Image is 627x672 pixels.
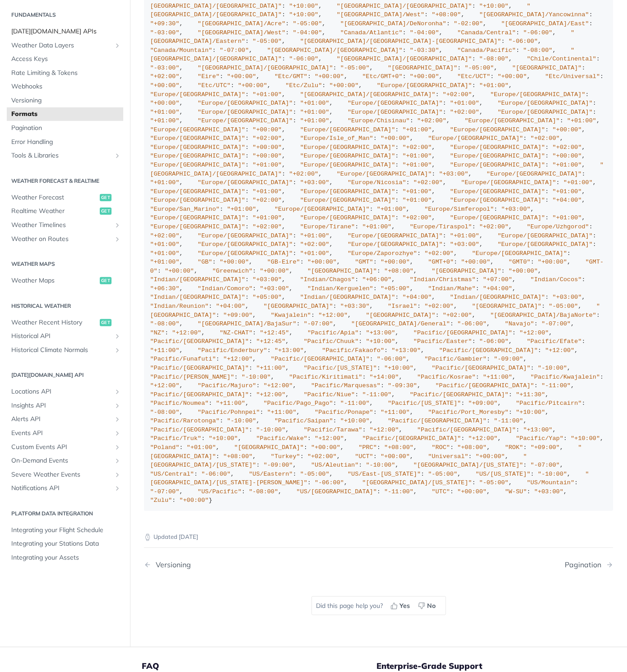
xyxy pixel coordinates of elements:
[7,52,123,66] a: Access Keys
[252,162,282,168] span: "+01:00"
[450,241,479,248] span: "+03:00"
[427,601,436,611] span: No
[337,56,472,62] span: "[GEOGRAPHIC_DATA]/[GEOGRAPHIC_DATA]"
[11,470,111,479] span: Severe Weather Events
[545,73,600,80] span: "Etc/Universal"
[388,65,457,71] span: "[GEOGRAPHIC_DATA]"
[11,539,121,548] span: Integrating your Stations Data
[198,109,293,116] span: "Europe/[GEOGRAPHIC_DATA]"
[150,294,246,301] span: "Indian/[GEOGRAPHIC_DATA]"
[252,153,282,159] span: "+00:00"
[150,259,180,265] span: "+01:00"
[464,65,494,71] span: "-05:00"
[11,69,121,78] span: Rate Limiting & Tokens
[457,73,490,80] span: "Etc/UCT"
[114,485,121,492] button: Show subpages for Notifications API
[11,55,121,64] span: Access Keys
[565,561,613,569] a: Next Page: Pagination
[403,144,432,151] span: "+02:00"
[11,484,111,493] span: Notifications API
[227,206,256,213] span: "+01:00"
[114,471,121,478] button: Show subpages for Severe Weather Events
[150,223,246,230] span: "Europe/[GEOGRAPHIC_DATA]"
[7,329,123,343] a: Historical APIShow subpages for Historical API
[362,73,402,80] span: "Etc/GMT+0"
[377,82,472,89] span: "Europe/[GEOGRAPHIC_DATA]"
[7,468,123,482] a: Severe Weather EventsShow subpages for Severe Weather Events
[7,343,123,357] a: Historical Climate NormalsShow subpages for Historical Climate Normals
[7,440,123,454] a: Custom Events APIShow subpages for Custom Events API
[7,66,123,80] a: Rate Limiting & Tokens
[212,268,252,274] span: "Greenwich"
[100,208,111,215] span: get
[7,25,123,38] a: [DATE][DOMAIN_NAME] APIs
[150,100,180,107] span: "+00:00"
[300,197,395,204] span: "Europe/[GEOGRAPHIC_DATA]"
[400,601,410,611] span: Yes
[424,250,454,257] span: "+02:00"
[150,303,209,310] span: "Indian/Reunion"
[464,117,560,124] span: "Europe/[GEOGRAPHIC_DATA]"
[7,80,123,93] a: Webhooks
[150,206,220,213] span: "Europe/San_Marino"
[7,149,123,162] a: Tools & LibrariesShow subpages for Tools & Libraries
[432,11,461,18] span: "+08:00"
[150,197,246,204] span: "Europe/[GEOGRAPHIC_DATA]"
[150,153,246,159] span: "Europe/[GEOGRAPHIC_DATA]"
[7,39,123,52] a: Weather Data LayersShow subpages for Weather Data Layers
[348,241,443,248] span: "Europe/[GEOGRAPHIC_DATA]"
[7,191,123,204] a: Weather Forecastget
[198,29,285,36] span: "[GEOGRAPHIC_DATA]/West"
[150,126,246,133] span: "Europe/[GEOGRAPHIC_DATA]"
[260,285,289,292] span: "+03:00"
[461,259,490,265] span: "+00:00"
[410,223,472,230] span: "Europe/Tiraspol"
[198,250,293,257] span: "Europe/[GEOGRAPHIC_DATA]"
[454,20,483,27] span: "-02:00"
[501,206,530,213] span: "+03:00"
[450,126,545,133] span: "Europe/[GEOGRAPHIC_DATA]"
[114,333,121,340] button: Show subpages for Historical API
[450,153,545,159] span: "Europe/[GEOGRAPHIC_DATA]"
[150,259,604,274] span: "GMT-0"
[300,162,395,168] span: "Europe/[GEOGRAPHIC_DATA]"
[417,117,446,124] span: "+02:00"
[260,268,289,274] span: "+00:00"
[7,551,123,565] a: Integrating your Assets
[219,259,249,265] span: "+00:00"
[11,429,111,438] span: Events API
[100,277,111,284] span: get
[483,285,512,292] span: "+04:00"
[567,117,596,124] span: "+01:00"
[381,259,410,265] span: "+00:00"
[7,412,123,426] a: Alerts APIShow subpages for Alerts API
[7,121,123,135] a: Pagination
[7,232,123,246] a: Weather on RoutesShow subpages for Weather on Routes
[114,430,121,437] button: Show subpages for Events API
[198,73,220,80] span: "Eire"
[565,561,606,569] div: Pagination
[483,276,512,283] span: "+07:00"
[7,135,123,149] a: Error Handling
[198,285,253,292] span: "Indian/Comoro"
[150,82,180,89] span: "+00:00"
[403,188,432,195] span: "+01:00"
[377,206,406,213] span: "+01:00"
[150,214,246,221] span: "Europe/[GEOGRAPHIC_DATA]"
[553,162,582,168] span: "+01:00"
[553,294,582,301] span: "+03:00"
[198,20,285,27] span: "[GEOGRAPHIC_DATA]/Acre"
[300,38,502,45] span: "[GEOGRAPHIC_DATA]/[GEOGRAPHIC_DATA]-[GEOGRAPHIC_DATA]"
[300,100,330,107] span: "+01:00"
[7,177,123,185] h2: Weather Forecast & realtime
[150,144,246,151] span: "Europe/[GEOGRAPHIC_DATA]"
[509,268,538,274] span: "+00:00"
[150,232,180,239] span: "+02:00"
[11,276,98,285] span: Weather Maps
[144,561,345,569] a: Previous Page: Versioning
[7,218,123,232] a: Weather TimelinesShow subpages for Weather Timelines
[415,599,441,612] button: No
[267,259,300,265] span: "GB-Eire"
[300,135,373,142] span: "Europe/Isle_of_Man"
[381,285,410,292] span: "+05:00"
